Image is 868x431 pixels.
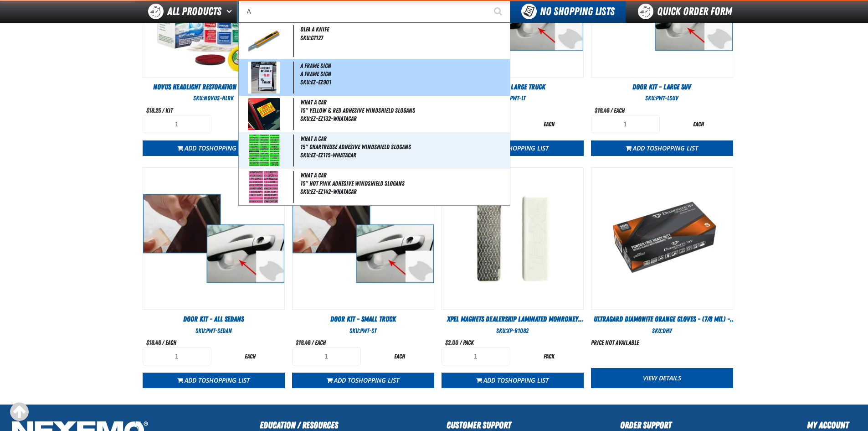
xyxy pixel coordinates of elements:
span: SKU:EZ-EZ132-WHATACAR [300,115,357,122]
span: PWT-LT [510,94,525,102]
span: SKU:EZ-EZ115-WHATACAR [300,151,356,159]
span: SKU:EZ-EZ901 [300,78,331,86]
button: Add toShopping List [591,140,733,156]
span: each [315,339,326,346]
span: $18.46 [146,339,161,346]
a: View Details [591,368,733,388]
img: Ultragard Diamonite Orange Gloves - (7/8 mil) - (100 gloves per box MIN 10 box order) [591,168,733,309]
img: 5b1158d29e2b0969235064-gt127_5.jpg [248,25,280,57]
span: Shopping List [206,376,250,384]
span: Shopping List [206,144,250,152]
span: PWT-LSUV [656,94,678,102]
div: SKU: [292,327,434,335]
span: XPEL Magnets Dealership Laminated Monroney Stickers (Pack of 2 Magnets) [447,315,584,333]
span: SKU:GT127 [300,34,323,42]
a: Door Kit - Small Truck [292,314,434,324]
span: SKU:EZ-EZ142-WHATACAR [300,188,357,195]
span: Add to [185,376,250,384]
span: WHAT A CAR [300,135,327,142]
span: $18.46 [296,339,310,346]
span: Novus Headlight Restoration Kit - Nexemo [153,83,274,91]
span: / [162,339,164,346]
span: $18.46 [595,107,609,114]
div: SKU: [591,94,733,103]
span: / [312,339,313,346]
span: Door Kit - Large Truck [480,83,545,91]
span: each [165,339,176,346]
span: 15" Hot Pink Adhesive Windshield Slogans [300,180,508,187]
button: Add toShopping List [143,373,285,388]
div: Price not available [591,338,639,347]
: View Details of the XPEL Magnets Dealership Laminated Monroney Stickers (Pack of 2 Magnets) [442,168,583,309]
span: WHAT A CAR [300,171,327,179]
div: SKU: [143,327,285,335]
div: Scroll to the top [9,402,29,422]
div: kit [216,120,285,129]
: View Details of the Door Kit - Small Truck [293,168,434,309]
span: each [614,107,625,114]
span: DHV [663,327,672,334]
button: Add toShopping List [442,140,584,156]
span: A Frame Sign [300,62,331,69]
a: Door Kit - Large SUV [591,82,733,92]
a: XPEL Magnets Dealership Laminated Monroney Stickers (Pack of 2 Magnets) [442,314,584,324]
span: A Frame Sign [300,70,508,78]
input: Product Quantity [442,347,510,365]
img: 5b244426c6a60492125138-EZ132A.jpg [248,98,280,130]
span: $2.00 [445,339,458,346]
img: Door Kit - All Sedans [143,168,284,309]
img: 5b244437ba0c9276142581-EZ142.jpg [248,171,280,203]
a: Door Kit - All Sedans [143,314,285,324]
input: Product Quantity [143,347,211,365]
a: Door Kit - Large Truck [442,82,584,92]
div: SKU: [442,94,584,103]
input: Product Quantity [591,115,660,133]
span: Add to [185,144,250,152]
span: 15" Chartreuse Adhesive Windshield Slogans [300,143,508,151]
button: Add toShopping List [143,140,285,156]
img: 5b1158a6892b8464419016-ez901.jpg [248,62,280,93]
img: 5cdaeb2e68896048940369-EZ-115.jpg [248,135,280,166]
div: each [515,120,584,129]
button: Add toShopping List [442,373,584,388]
input: Product Quantity [292,347,361,365]
img: Door Kit - Small Truck [293,168,434,309]
span: Shopping List [505,376,549,384]
span: PWT-Sedan [206,327,232,334]
span: / [162,107,164,114]
span: All Products [167,3,221,20]
span: XP-R1082 [507,327,529,334]
span: pack [463,339,474,346]
div: each [216,352,285,361]
div: pack [515,352,584,361]
a: Novus Headlight Restoration Kit - Nexemo [143,82,285,92]
a: Ultragard Diamonite Orange Gloves - (7/8 mil) - (100 gloves per box MIN 10 box order) [591,314,733,324]
span: Shopping List [505,144,549,152]
span: No Shopping Lists [540,5,615,18]
span: kit [165,107,173,114]
span: Shopping List [355,376,399,384]
button: Add toShopping List [292,373,434,388]
span: 15" Yellow & Red Adhesive Windshield Slogans [300,107,508,114]
div: SKU: [591,327,733,335]
div: each [365,352,434,361]
div: SKU: [442,327,584,335]
span: Shopping List [654,144,698,152]
span: WHAT A CAR [300,99,327,106]
input: Product Quantity [143,115,211,133]
span: / [611,107,612,114]
span: OLFA A Knife [300,26,329,33]
: View Details of the Ultragard Diamonite Orange Gloves - (7/8 mil) - (100 gloves per box MIN 10 bo... [591,168,733,309]
span: / [460,339,462,346]
div: SKU: [143,94,285,103]
span: NOVUS-HLRK [204,94,234,102]
span: Ultragard Diamonite Orange Gloves - (7/8 mil) - (100 gloves per box MIN 10 box order) [594,315,735,333]
img: XPEL Magnets Dealership Laminated Monroney Stickers (Pack of 2 Magnets) [442,168,583,309]
div: each [664,120,733,129]
span: Door Kit - Small Truck [330,315,396,323]
span: PWT-ST [360,327,376,334]
span: Add to [633,144,698,152]
span: Add to [334,376,399,384]
span: Door Kit - Large SUV [632,83,691,91]
: View Details of the Door Kit - All Sedans [143,168,284,309]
